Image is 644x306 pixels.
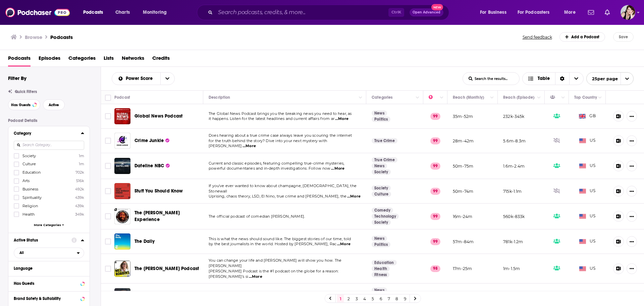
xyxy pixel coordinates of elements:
[114,233,130,250] a: The Daily
[215,7,388,18] input: Search podcasts, credits, & more...
[579,265,596,272] span: US
[613,32,634,42] button: Save
[105,213,111,219] span: Toggle select row
[203,5,455,20] div: Search podcasts, credits, & more...
[621,5,635,20] img: User Profile
[22,204,38,208] span: Religion
[14,264,84,272] button: Language
[488,94,496,102] button: Column Actions
[209,242,336,246] span: by the best journalists in the world. Hosted by [PERSON_NAME], Rac
[377,295,384,303] a: 6
[209,138,327,148] span: for the truth behind the story? Dive into your next mystery with [PERSON_NAME]
[152,53,170,67] a: Credits
[122,53,144,67] a: Networks
[372,236,387,241] a: News
[627,211,637,222] button: Show More Button
[393,295,400,303] a: 8
[22,187,38,191] span: Business
[209,214,305,219] span: The official podcast of comedian [PERSON_NAME].
[209,111,352,116] span: The Global News Podcast brings you the breaking news you need to hear, as
[579,137,596,144] span: US
[372,266,390,271] a: Health
[135,238,155,244] span: The Daily
[621,5,635,20] span: Logged in as tracy29121
[79,154,84,158] span: 1m
[8,118,90,123] p: Podcast Details
[34,223,61,227] span: More Categories
[453,114,473,119] p: 35m-52m
[331,166,344,171] span: ...More
[114,288,130,304] img: The Ben Shapiro Show
[550,93,559,101] div: Has Guests
[105,266,111,272] span: Toggle select row
[5,6,70,19] a: Podchaser - Follow, Share and Rate Podcasts
[14,296,78,301] div: Brand Safety & Suitability
[76,178,84,183] span: 516k
[209,236,351,241] span: This is what the news should sound like. The biggest stories of our time, told
[372,272,389,277] a: Fitness
[105,138,111,144] span: Toggle select row
[135,163,170,169] a: Dateline NBC
[22,162,36,166] span: Culture
[372,185,391,191] a: Society
[83,8,103,17] span: Podcasts
[135,163,164,169] span: Dateline NBC
[503,188,522,194] p: 715k-1.1m
[79,162,84,166] span: 1m
[430,238,440,245] p: 99
[579,113,596,120] span: GB
[503,239,523,245] p: 781k-1.2m
[627,186,637,196] button: Show More Button
[135,210,201,223] a: The [PERSON_NAME] Experience
[522,72,584,85] button: Choose View
[114,183,130,199] a: Stuff You Should Know
[361,295,368,303] a: 4
[414,94,422,102] button: Column Actions
[11,103,31,107] span: Has Guests
[126,76,155,81] span: Power Score
[503,266,520,271] p: 1m-1.5m
[453,188,473,194] p: 50m-74m
[112,76,160,81] button: open menu
[39,53,60,67] a: Episodes
[135,113,182,120] a: Global News Podcast
[50,34,73,40] a: Podcasts
[105,163,111,169] span: Toggle select row
[138,7,175,18] button: open menu
[209,269,338,279] span: [PERSON_NAME] Podcast is the #1 podcast on the globe for a reason: [PERSON_NAME]’s si
[513,7,559,18] button: open menu
[160,73,174,85] button: open menu
[115,8,130,17] span: Charts
[114,108,130,124] a: Global News Podcast
[430,213,440,220] p: 99
[410,8,443,16] button: Open AdvancedNew
[585,7,597,18] a: Show notifications dropdown
[135,265,199,272] a: The [PERSON_NAME] Podcast
[14,294,84,303] button: Brand Safety & Suitability
[627,236,637,247] button: Show More Button
[345,295,352,303] a: 2
[114,93,130,101] div: Podcast
[521,34,554,40] button: Send feedback
[111,7,134,18] a: Charts
[372,111,387,116] a: News
[135,210,180,222] span: The [PERSON_NAME] Experience
[453,266,472,271] p: 17m-25m
[453,163,473,169] p: 50m-75m
[627,263,637,274] button: Show More Button
[22,178,30,183] span: Arts
[627,161,637,171] button: Show More Button
[135,138,164,143] span: Crime Junkie
[385,295,392,303] a: 7
[372,220,391,225] a: Society
[75,195,84,200] span: 439k
[401,295,408,303] a: 9
[112,72,175,85] h2: Choose List sort
[114,133,130,149] a: Crime Junkie
[372,208,393,213] a: Comedy
[22,170,41,175] span: Education
[579,238,596,245] span: US
[8,99,40,110] button: Has Guests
